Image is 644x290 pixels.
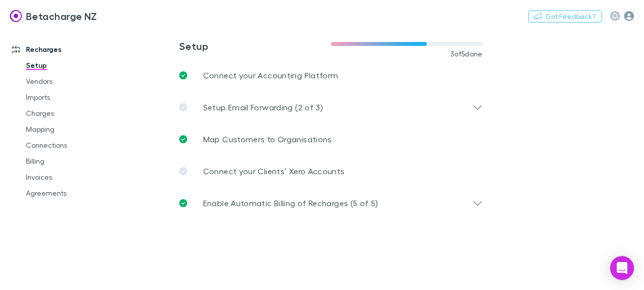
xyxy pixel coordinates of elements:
p: Map Customers to Organisations [203,133,332,145]
img: Betacharge NZ's Logo [10,10,22,22]
a: Map Customers to Organisations [171,123,491,155]
a: Betacharge NZ [4,4,103,28]
p: Connect your Accounting Platform [203,69,338,81]
div: Enable Automatic Billing of Recharges (5 of 5) [171,187,491,219]
div: Open Intercom Messenger [610,256,634,280]
button: Got Feedback? [528,10,602,22]
a: Setup [16,57,127,73]
p: Setup Email Forwarding (2 of 3) [203,101,323,113]
a: Vendors [16,73,127,89]
a: Invoices [16,169,127,185]
h3: Betacharge NZ [26,10,97,22]
a: Charges [16,105,127,121]
a: Recharges [2,41,127,57]
a: Mapping [16,121,127,137]
h3: Setup [179,40,331,52]
p: Connect your Clients’ Xero Accounts [203,165,345,177]
span: 3 of 5 done [450,50,483,58]
a: Connect your Accounting Platform [171,59,491,91]
a: Imports [16,89,127,105]
div: Setup Email Forwarding (2 of 3) [171,91,491,123]
a: Billing [16,153,127,169]
p: Enable Automatic Billing of Recharges (5 of 5) [203,197,378,209]
a: Connect your Clients’ Xero Accounts [171,155,491,187]
a: Connections [16,137,127,153]
a: Agreements [16,185,127,201]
